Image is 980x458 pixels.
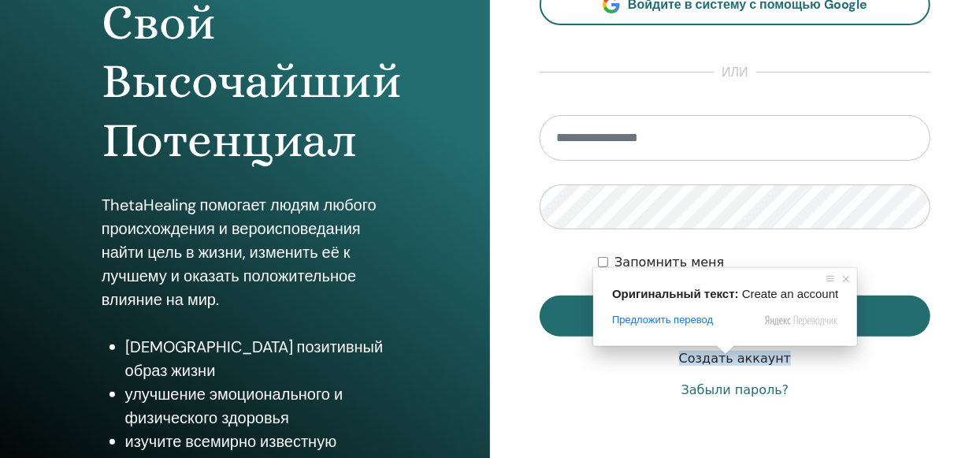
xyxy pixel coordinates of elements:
div: Сохраняйте мою аутентификацию на неопределённый срок или до тех пор, пока я не выйду из системы в... [598,253,930,272]
ya-tr-span: [DEMOGRAPHIC_DATA] позитивный образ жизни [125,337,384,381]
span: Оригинальный текст: [612,287,739,300]
a: Забыли пароль? [681,381,789,400]
button: Вход [540,296,930,337]
span: Предложить перевод [612,313,713,327]
ya-tr-span: Запомнить меня [614,255,724,270]
ya-tr-span: Создать аккаунт [679,351,791,366]
ya-tr-span: Забыли пароль? [681,382,789,397]
ya-tr-span: или [722,64,748,80]
ya-tr-span: улучшение эмоционального и физического здоровья [125,384,343,428]
span: Create an account [742,287,839,300]
a: Создать аккаунт [679,349,791,368]
ya-tr-span: ThetaHealing помогает людям любого происхождения и вероисповедания найти цель в жизни, изменить е... [102,195,377,310]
